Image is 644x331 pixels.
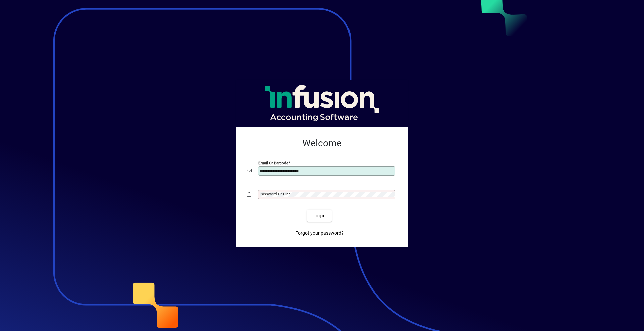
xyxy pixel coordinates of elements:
[295,230,344,237] span: Forgot your password?
[307,210,331,222] button: Login
[312,212,326,219] span: Login
[292,227,346,239] a: Forgot your password?
[247,138,397,149] h2: Welcome
[260,192,288,196] mat-label: Password or Pin
[258,161,288,165] mat-label: Email or Barcode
